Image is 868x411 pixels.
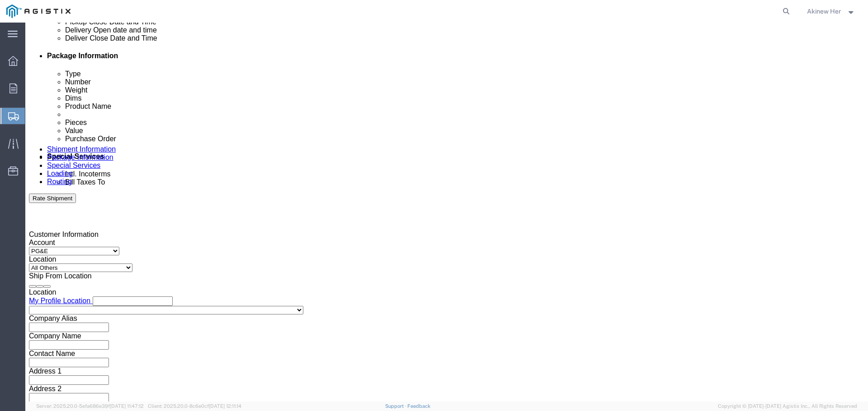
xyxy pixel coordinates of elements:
span: [DATE] 11:47:12 [110,403,144,409]
span: Server: 2025.20.0-5efa686e39f [36,403,144,409]
span: Copyright © [DATE]-[DATE] Agistix Inc., All Rights Reserved [718,402,857,410]
span: [DATE] 12:11:14 [209,403,241,409]
img: logo [6,5,71,18]
a: Feedback [407,403,430,409]
a: Support [385,403,408,409]
span: Akinew Her [807,6,841,16]
iframe: FS Legacy Container [25,23,868,402]
button: Akinew Her [807,6,856,17]
span: Client: 2025.20.0-8c6e0cf [148,403,241,409]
